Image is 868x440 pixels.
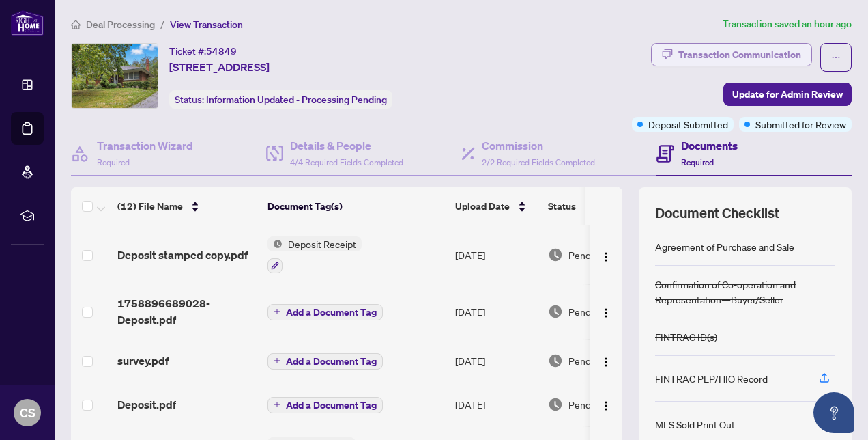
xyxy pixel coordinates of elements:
th: Status [542,187,659,225]
img: Logo [601,251,611,262]
span: ellipsis [831,53,841,62]
div: Confirmation of Co-operation and Representation—Buyer/Seller [655,277,835,307]
span: 4/4 Required Fields Completed [290,157,403,167]
span: Document Checklist [655,204,779,223]
span: 1758896689028-Deposit.pdf [117,295,257,328]
button: Add a Document Tag [267,352,383,370]
td: [DATE] [450,383,542,426]
th: Document Tag(s) [262,187,450,225]
button: Transaction Communication [651,43,812,66]
span: plus [274,357,280,364]
td: [DATE] [450,225,542,284]
div: Ticket #: [169,43,237,59]
span: View Transaction [170,18,243,31]
button: Status IconDeposit Receipt [267,236,362,273]
img: Document Status [548,397,563,412]
div: MLS Sold Print Out [655,417,735,432]
span: (12) File Name [117,199,183,214]
img: Logo [601,357,611,368]
span: plus [274,401,280,408]
span: plus [274,308,280,315]
span: Upload Date [455,199,510,214]
article: Transaction saved an hour ago [723,16,852,32]
span: Deposit Receipt [283,236,362,251]
span: Pending Review [568,247,637,262]
th: (12) File Name [112,187,262,225]
img: Document Status [548,353,563,368]
span: Pending Review [568,397,637,412]
li: / [160,16,164,32]
button: Add a Document Tag [267,353,383,370]
div: Transaction Communication [678,44,801,66]
button: Logo [595,301,617,322]
span: Add a Document Tag [286,307,377,317]
button: Logo [595,394,617,415]
img: logo [11,10,44,36]
div: FINTRAC PEP/HIO Record [655,371,768,386]
span: Deposit Submitted [648,117,728,132]
button: Add a Document Tag [267,397,383,413]
span: Pending Review [568,353,637,368]
h4: Commission [482,137,595,154]
img: Document Status [548,247,563,262]
button: Add a Document Tag [267,303,383,320]
button: Open asap [813,392,854,433]
span: 2/2 Required Fields Completed [482,157,595,167]
span: Submitted for Review [755,117,846,132]
span: Deal Processing [86,18,155,31]
img: Logo [601,400,611,411]
span: Status [548,199,576,214]
button: Add a Document Tag [267,396,383,413]
button: Add a Document Tag [267,304,383,320]
span: survey.pdf [117,353,169,369]
h4: Transaction Wizard [97,137,193,154]
span: Update for Admin Review [732,83,843,105]
th: Upload Date [450,187,542,225]
span: Deposit stamped copy.pdf [117,247,248,263]
span: home [71,20,81,29]
h4: Documents [681,137,738,154]
span: Information Updated - Processing Pending [206,94,387,106]
img: Logo [601,307,611,318]
h4: Details & People [290,137,403,154]
img: IMG-E12420676_1.jpg [72,44,158,108]
span: Pending Review [568,304,637,319]
td: [DATE] [450,339,542,383]
div: Status: [169,90,392,109]
span: Add a Document Tag [286,357,377,366]
div: Agreement of Purchase and Sale [655,239,794,254]
button: Logo [595,350,617,372]
span: Deposit.pdf [117,396,176,413]
span: Add a Document Tag [286,400,377,410]
span: Required [681,157,714,167]
button: Update for Admin Review [723,83,852,106]
button: Logo [595,244,617,266]
img: Status Icon [267,236,283,251]
td: [DATE] [450,284,542,339]
div: FINTRAC ID(s) [655,329,717,344]
span: Required [97,157,130,167]
span: 54849 [206,45,237,57]
span: [STREET_ADDRESS] [169,59,270,75]
img: Document Status [548,304,563,319]
span: CS [20,403,35,422]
